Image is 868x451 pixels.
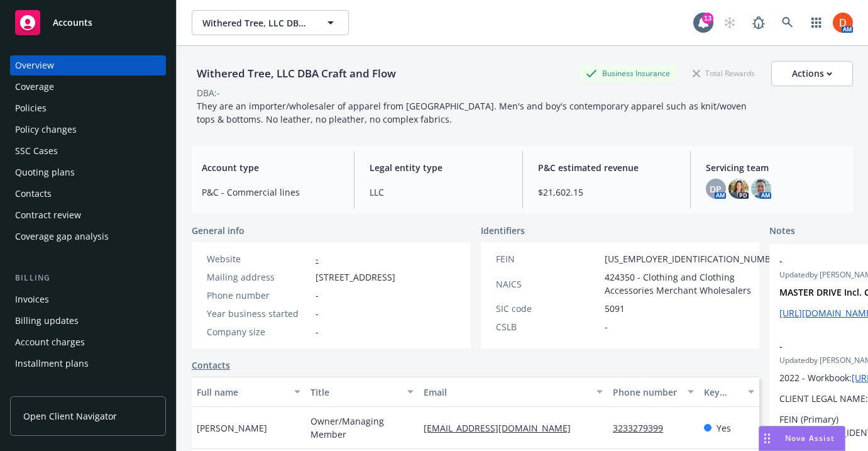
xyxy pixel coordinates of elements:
[751,179,771,199] img: photo
[15,226,109,247] div: Coverage gap analysis
[10,272,166,284] div: Billing
[15,98,47,118] div: Policies
[10,311,166,331] a: Billing updates
[710,182,722,196] span: DP
[15,77,54,97] div: Coverage
[759,426,775,450] div: Drag to move
[310,415,414,441] span: Owner/Managing Member
[10,141,166,161] a: SSC Cases
[613,386,679,399] div: Phone number
[496,252,600,265] div: FEIN
[207,307,310,320] div: Year business started
[538,186,675,199] span: $21,602.15
[10,55,166,75] a: Overview
[10,77,166,97] a: Coverage
[10,184,166,204] a: Contacts
[702,13,713,24] div: 13
[605,302,625,315] span: 5091
[580,65,676,81] div: Business Insurance
[192,10,349,35] button: Withered Tree, LLC DBA Craft and Flow
[202,186,339,199] span: P&C - Commercial lines
[10,205,166,225] a: Contract review
[10,120,166,140] a: Policy changes
[310,386,400,399] div: Title
[316,325,319,338] span: -
[197,86,220,99] div: DBA: -
[23,409,117,423] span: Open Client Navigator
[10,289,166,309] a: Invoices
[15,332,85,352] div: Account charges
[728,179,749,199] img: photo
[15,205,81,225] div: Contract review
[717,421,731,435] span: Yes
[316,253,319,265] a: -
[769,224,795,239] span: Notes
[424,386,589,399] div: Email
[10,162,166,182] a: Quoting plans
[305,377,419,407] button: Title
[15,354,89,374] div: Installment plans
[10,5,166,40] a: Accounts
[15,162,75,182] div: Quoting plans
[704,386,740,399] div: Key contact
[207,252,310,265] div: Website
[10,98,166,118] a: Policies
[538,161,675,174] span: P&C estimated revenue
[15,141,58,161] div: SSC Cases
[706,161,843,174] span: Servicing team
[316,270,395,284] span: [STREET_ADDRESS]
[759,426,845,451] button: Nova Assist
[613,422,673,434] a: 3233279399
[197,386,287,399] div: Full name
[202,16,311,30] span: Withered Tree, LLC DBA Craft and Flow
[207,289,310,302] div: Phone number
[424,422,581,434] a: [EMAIL_ADDRESS][DOMAIN_NAME]
[496,277,600,291] div: NAICS
[699,377,759,407] button: Key contact
[207,270,310,284] div: Mailing address
[10,332,166,352] a: Account charges
[833,13,853,33] img: photo
[771,61,853,86] button: Actions
[605,320,608,333] span: -
[15,311,79,331] div: Billing updates
[804,10,829,35] a: Switch app
[370,186,507,199] span: LLC
[197,421,267,435] span: [PERSON_NAME]
[192,65,401,82] div: Withered Tree, LLC DBA Craft and Flow
[605,252,784,265] span: [US_EMPLOYER_IDENTIFICATION_NUMBER]
[481,224,525,237] span: Identifiers
[316,307,319,320] span: -
[775,10,800,35] a: Search
[686,65,761,81] div: Total Rewards
[605,270,784,297] span: 424350 - Clothing and Clothing Accessories Merchant Wholesalers
[370,161,507,174] span: Legal entity type
[419,377,608,407] button: Email
[717,10,742,35] a: Start snowing
[192,359,230,372] a: Contacts
[192,224,244,237] span: General info
[15,120,77,140] div: Policy changes
[192,377,305,407] button: Full name
[202,161,339,174] span: Account type
[53,18,92,28] span: Accounts
[10,354,166,374] a: Installment plans
[746,10,771,35] a: Report a Bug
[496,302,600,315] div: SIC code
[10,226,166,247] a: Coverage gap analysis
[316,289,319,302] span: -
[207,325,310,338] div: Company size
[15,289,49,309] div: Invoices
[15,55,54,75] div: Overview
[785,433,835,443] span: Nova Assist
[792,62,832,86] div: Actions
[608,377,698,407] button: Phone number
[197,100,749,125] span: They are an importer/wholesaler of apparel from [GEOGRAPHIC_DATA]. Men's and boy's contemporary a...
[496,320,600,333] div: CSLB
[15,184,52,204] div: Contacts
